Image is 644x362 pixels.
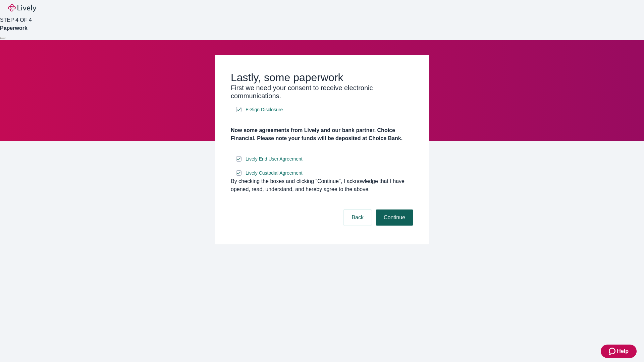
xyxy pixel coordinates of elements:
h4: Now some agreements from Lively and our bank partner, Choice Financial. Please note your funds wi... [231,126,413,142]
img: Lively [8,4,36,12]
button: Zendesk support iconHelp [601,345,637,358]
button: Continue [376,209,413,226]
a: e-sign disclosure document [244,106,284,114]
a: e-sign disclosure document [244,169,304,177]
h2: Lastly, some paperwork [231,71,413,84]
span: E-Sign Disclosure [246,106,283,113]
a: e-sign disclosure document [244,155,304,163]
span: Lively Custodial Agreement [246,170,303,177]
span: Lively End User Agreement [246,156,303,163]
button: Back [343,209,372,226]
svg: Zendesk support icon [609,347,617,355]
div: By checking the boxes and clicking “Continue", I acknowledge that I have opened, read, understand... [231,177,413,193]
span: Help [617,347,629,355]
h3: First we need your consent to receive electronic communications. [231,84,413,100]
